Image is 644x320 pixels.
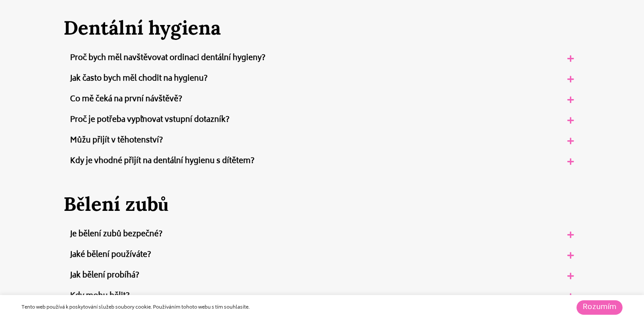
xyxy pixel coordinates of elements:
a: Můžu přijít v těhotenství? [70,134,163,147]
a: Kdy je vhodné přijít na dentální hygienu s dítětem? [70,155,255,168]
h2: Bělení zubů [64,192,580,216]
a: Co mě čeká na první návštěvě? [70,93,182,106]
a: Proč bych měl navštěvovat ordinaci dentální hygieny? [70,52,265,65]
a: Rozumím [577,300,623,315]
a: Jaké bělení používáte? [70,249,151,262]
h2: Dentální hygiena [64,16,580,39]
div: Tento web používá k poskytování služeb soubory cookie. Používáním tohoto webu s tím souhlasíte. [21,304,442,312]
a: Je bělení zubů bezpečné? [70,228,163,241]
a: Jak často bych měl chodit na hygienu? [70,72,208,85]
a: Kdy mohu bělit? [70,290,130,303]
a: Jak bělení probíhá? [70,269,139,282]
a: Proč je potřeba vyplňovat vstupní dotazník? [70,114,230,127]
